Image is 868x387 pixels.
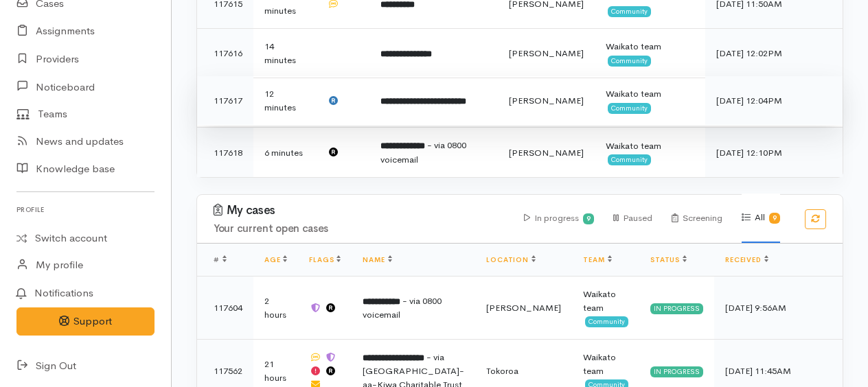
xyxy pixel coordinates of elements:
[253,29,316,78] td: 14 minutes
[509,147,584,159] span: [PERSON_NAME]
[725,255,768,264] a: Received
[509,47,584,59] span: [PERSON_NAME]
[16,200,155,219] h6: Profile
[773,213,777,222] b: 9
[650,255,687,264] a: Status
[613,194,652,243] div: Paused
[705,128,843,178] td: [DATE] 12:10PM
[509,95,584,106] span: [PERSON_NAME]
[16,307,155,336] button: Support
[253,76,316,126] td: 12 minutes
[595,76,705,126] td: Waikato team
[586,214,591,223] b: 9
[608,154,651,165] span: Community
[214,204,507,218] h3: My cases
[253,277,298,340] td: 2 hours
[486,302,561,314] span: [PERSON_NAME]
[585,316,628,327] span: Community
[608,6,651,17] span: Community
[650,303,703,314] div: In progress
[214,255,227,264] span: #
[608,103,651,114] span: Community
[363,295,442,321] span: - via 0800 voicemail
[197,277,253,340] td: 117604
[197,76,253,126] td: 117617
[524,194,595,243] div: In progress
[742,193,780,243] div: All
[197,29,253,78] td: 117616
[650,366,703,377] div: In progress
[714,277,843,340] td: [DATE] 9:56AM
[486,255,535,264] a: Location
[264,255,287,264] a: Age
[595,128,705,178] td: Waikato team
[486,365,518,377] span: Tokoroa
[363,255,391,264] a: Name
[595,29,705,78] td: Waikato team
[705,76,843,126] td: [DATE] 12:04PM
[253,128,316,178] td: 6 minutes
[583,255,611,264] a: Team
[572,277,639,340] td: Waikato team
[309,255,341,264] a: Flags
[705,29,843,78] td: [DATE] 12:02PM
[608,56,651,67] span: Community
[380,139,466,165] span: - via 0800 voicemail
[672,194,722,243] div: Screening
[214,223,507,235] h4: Your current open cases
[197,128,253,178] td: 117618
